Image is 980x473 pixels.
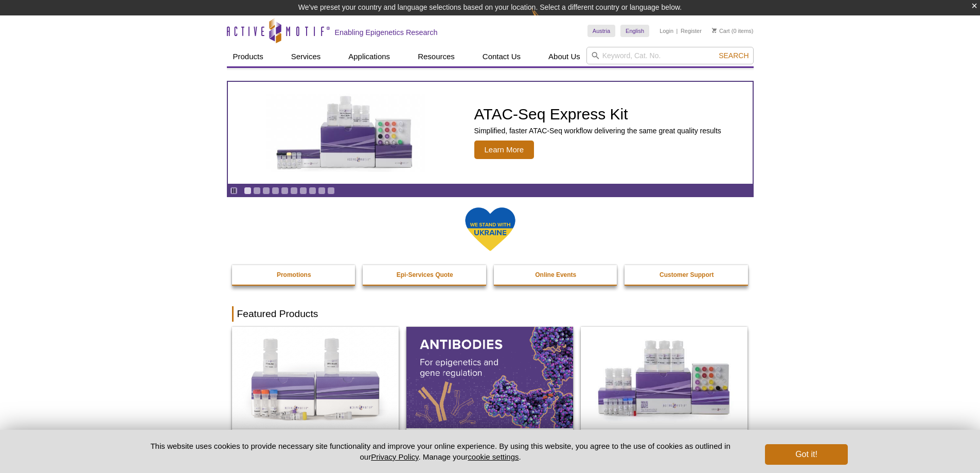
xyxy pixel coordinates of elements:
[371,452,418,461] a: Privacy Policy
[660,27,673,34] a: Login
[228,82,753,184] a: ATAC-Seq Express Kit ATAC-Seq Express Kit Simplified, faster ATAC-Seq workflow delivering the sam...
[465,206,516,252] img: We Stand With Ukraine
[476,47,527,66] a: Contact Us
[281,187,289,195] a: Go to slide 5
[327,187,335,195] a: Go to slide 10
[494,265,618,285] a: Online Events
[542,47,586,66] a: About Us
[244,187,252,195] a: Go to slide 1
[342,47,396,66] a: Applications
[587,25,615,37] a: Austria
[412,47,461,66] a: Resources
[660,271,714,278] strong: Customer Support
[468,452,519,461] button: cookie settings
[712,28,717,33] img: Your Cart
[765,444,847,465] button: Got it!
[227,47,270,66] a: Products
[719,51,749,60] span: Search
[531,8,559,32] img: Change Here
[318,187,326,195] a: Go to slide 9
[335,28,438,37] h2: Enabling Epigenetics Research
[474,141,534,159] span: Learn More
[262,187,270,195] a: Go to slide 3
[620,25,649,37] a: English
[253,187,261,195] a: Go to slide 2
[232,327,399,428] img: DNA Library Prep Kit for Illumina
[474,126,721,135] p: Simplified, faster ATAC-Seq workflow delivering the same great quality results
[474,107,721,122] h2: ATAC-Seq Express Kit
[232,306,749,322] h2: Featured Products
[581,327,747,428] img: CUT&Tag-IT® Express Assay Kit
[406,327,573,428] img: All Antibodies
[625,265,749,285] a: Customer Support
[232,265,357,285] a: Promotions
[290,187,298,195] a: Go to slide 6
[681,27,702,34] a: Register
[272,187,279,195] a: Go to slide 4
[299,187,307,195] a: Go to slide 7
[712,27,730,34] a: Cart
[228,82,753,184] article: ATAC-Seq Express Kit
[586,47,754,64] input: Keyword, Cat. No.
[285,47,327,66] a: Services
[397,271,453,278] strong: Epi-Services Quote
[363,265,487,285] a: Epi-Services Quote
[230,187,238,195] a: Toggle autoplay
[676,25,678,37] li: |
[712,25,754,37] li: (0 items)
[133,441,749,462] p: This website uses cookies to provide necessary site functionality and improve your online experie...
[309,187,316,195] a: Go to slide 8
[535,271,576,278] strong: Online Events
[277,271,311,278] strong: Promotions
[716,51,752,60] button: Search
[261,94,431,172] img: ATAC-Seq Express Kit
